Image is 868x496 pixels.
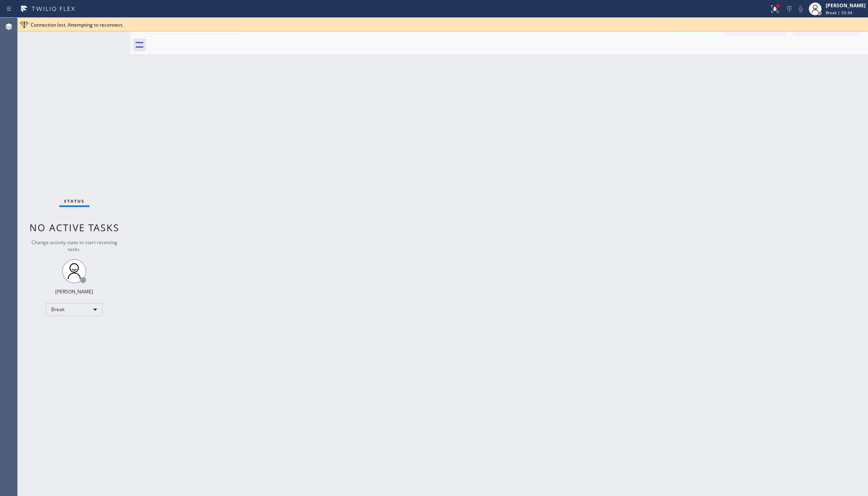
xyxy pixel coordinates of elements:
[795,3,806,15] button: Mute
[64,198,85,204] span: Status
[826,10,852,15] span: Break | 55:34
[31,239,117,253] span: Change activity state to start receiving tasks.
[826,2,866,9] div: [PERSON_NAME]
[29,221,119,234] span: No active tasks
[31,21,123,28] span: Connection lost. Attempting to reconnect.
[46,303,102,316] div: Break
[55,288,93,295] div: [PERSON_NAME]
